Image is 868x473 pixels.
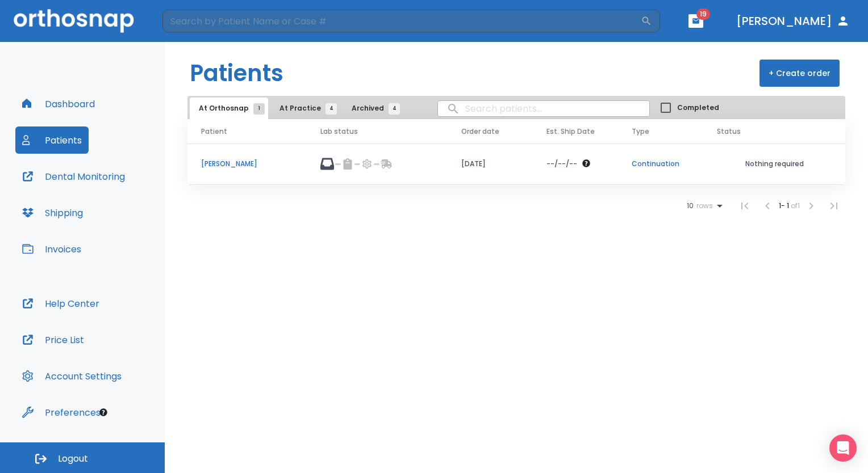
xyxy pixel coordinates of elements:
span: Status [717,126,741,137]
span: At Orthosnap [199,103,259,113]
button: Price List [15,326,91,353]
span: 19 [696,9,710,20]
p: Nothing required [717,159,832,169]
p: --/--/-- [546,159,577,169]
span: Patient [201,126,227,137]
input: Search by Patient Name or Case # [162,10,641,32]
span: 4 [389,103,400,115]
span: 1 - 1 [779,201,791,210]
span: Completed [677,103,719,113]
h1: Patients [190,56,283,90]
button: Invoices [15,235,88,263]
p: [PERSON_NAME] [201,159,293,169]
img: Orthosnap [14,9,134,32]
span: At Practice [279,103,331,113]
div: Tooltip anchor [98,407,108,417]
button: + Create order [759,60,840,87]
button: Help Center [15,290,106,317]
div: tabs [190,98,406,119]
span: rows [694,202,713,210]
span: 1 [253,103,265,115]
button: Account Settings [15,362,128,390]
span: 10 [687,202,694,210]
span: Archived [352,103,394,113]
button: Dental Monitoring [15,163,132,190]
span: Lab status [320,126,358,137]
p: Continuation [632,159,690,169]
span: Est. Ship Date [546,126,595,137]
button: Shipping [15,199,90,226]
button: [PERSON_NAME] [732,11,854,31]
div: The date will be available after approving treatment plan [546,159,604,169]
button: Dashboard [15,90,102,117]
span: Logout [58,453,88,465]
span: Order date [461,126,499,137]
span: 4 [325,103,337,115]
input: search [438,98,649,120]
button: Patients [15,126,89,154]
td: [DATE] [448,143,533,185]
span: Type [632,126,649,137]
button: Preferences [15,399,107,426]
div: Open Intercom Messenger [829,434,857,462]
span: of 1 [791,201,800,210]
